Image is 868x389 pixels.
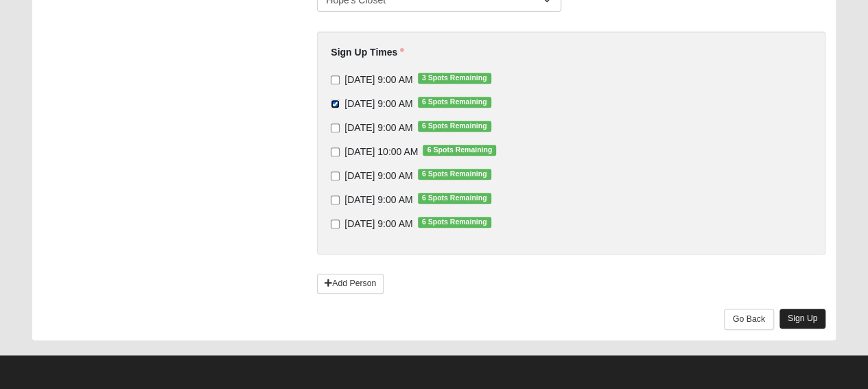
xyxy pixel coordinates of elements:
[331,148,340,156] input: [DATE] 10:00 AM6 Spots Remaining
[331,75,340,84] input: [DATE] 9:00 AM3 Spots Remaining
[344,146,418,157] span: [DATE] 10:00 AM
[331,123,340,132] input: [DATE] 9:00 AM6 Spots Remaining
[344,122,412,133] span: [DATE] 9:00 AM
[418,193,491,204] span: 6 Spots Remaining
[331,45,404,59] label: Sign Up Times
[418,169,491,180] span: 6 Spots Remaining
[724,309,774,330] a: Go Back
[331,220,340,228] input: [DATE] 9:00 AM6 Spots Remaining
[418,73,491,84] span: 3 Spots Remaining
[317,274,384,294] a: Add Person
[344,98,412,109] span: [DATE] 9:00 AM
[344,194,412,205] span: [DATE] 9:00 AM
[344,74,412,85] span: [DATE] 9:00 AM
[418,97,491,108] span: 6 Spots Remaining
[418,121,491,132] span: 6 Spots Remaining
[331,99,340,108] input: [DATE] 9:00 AM6 Spots Remaining
[779,309,826,329] a: Sign Up
[418,217,491,228] span: 6 Spots Remaining
[331,172,340,180] input: [DATE] 9:00 AM6 Spots Remaining
[423,145,496,156] span: 6 Spots Remaining
[331,196,340,204] input: [DATE] 9:00 AM6 Spots Remaining
[344,170,412,181] span: [DATE] 9:00 AM
[344,218,412,229] span: [DATE] 9:00 AM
